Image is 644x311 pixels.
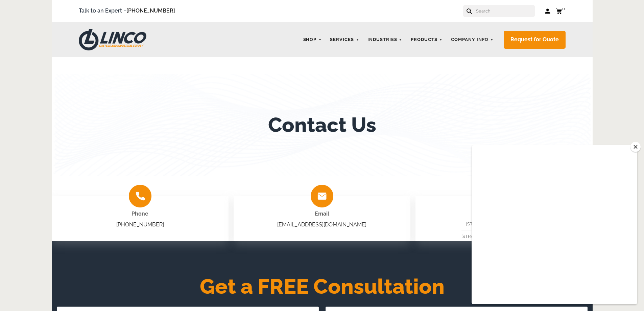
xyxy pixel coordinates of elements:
[79,6,175,16] span: Talk to an Expert –
[311,185,333,207] img: group-2008.png
[556,7,566,15] a: 0
[268,113,376,137] h1: Contact Us
[277,221,366,228] a: [EMAIL_ADDRESS][DOMAIN_NAME]
[132,210,148,217] span: Phone
[475,5,535,17] input: Search
[327,33,362,46] a: Services
[562,6,565,11] span: 0
[129,185,151,207] img: group-2009.png
[448,33,497,46] a: Company Info
[364,33,406,46] a: Industries
[52,279,593,295] h2: Get a FREE Consultation
[504,31,566,49] a: Request for Quote
[466,221,542,226] span: [STREET_ADDRESS][PERSON_NAME]
[630,142,641,152] button: Close
[461,234,547,239] span: [STREET_ADDRESS] [GEOGRAPHIC_DATA]
[315,210,329,217] span: Email
[407,33,446,46] a: Products
[116,221,164,228] a: [PHONE_NUMBER]
[545,8,551,15] a: Log in
[300,33,325,46] a: Shop
[126,7,175,14] a: [PHONE_NUMBER]
[79,29,146,50] img: LINCO CASTERS & INDUSTRIAL SUPPLY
